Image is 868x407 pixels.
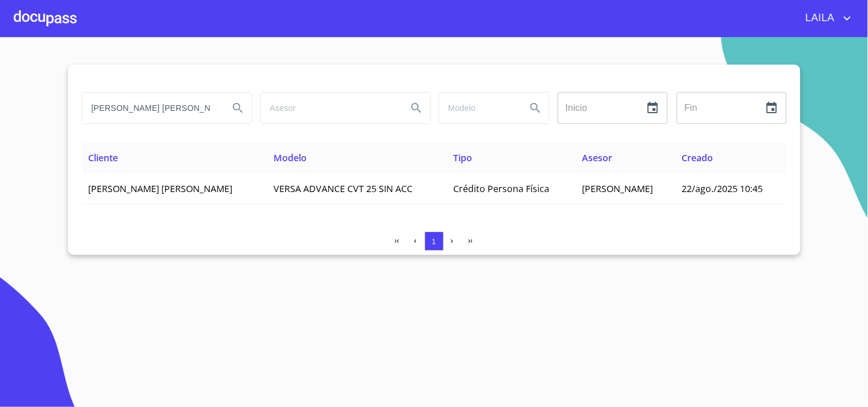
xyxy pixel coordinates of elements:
[261,93,398,123] input: search
[425,232,443,250] button: 1
[522,94,549,122] button: Search
[797,9,854,27] button: account of current user
[432,237,436,246] span: 1
[582,182,653,195] span: [PERSON_NAME]
[82,93,220,123] input: search
[797,9,841,27] span: LAILA
[453,151,472,164] span: Tipo
[682,151,714,164] span: Creado
[439,93,517,123] input: search
[274,182,413,195] span: VERSA ADVANCE CVT 25 SIN ACC
[89,151,118,164] span: Cliente
[224,94,252,122] button: Search
[274,151,307,164] span: Modelo
[582,151,613,164] span: Asesor
[682,182,763,195] span: 22/ago./2025 10:45
[453,182,549,195] span: Crédito Persona Física
[89,182,233,195] span: [PERSON_NAME] [PERSON_NAME]
[403,94,430,122] button: Search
